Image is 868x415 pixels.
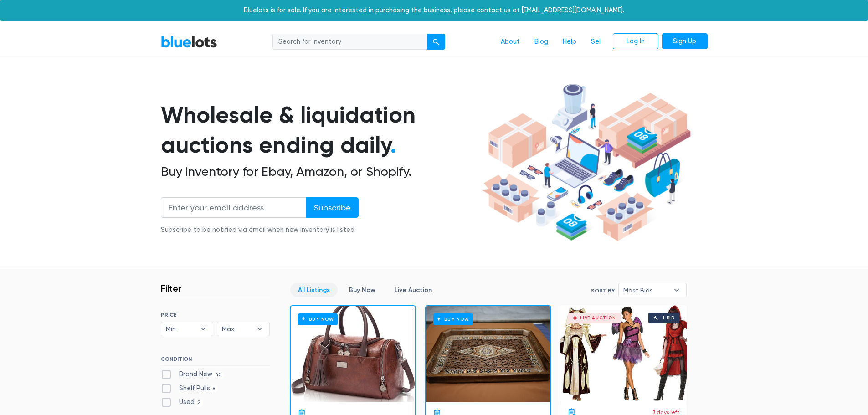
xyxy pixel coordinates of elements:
[478,80,694,246] img: hero-ee84e7d0318cb26816c560f6b4441b76977f77a177738b4e94f68c95b2b83dbb.png
[161,312,270,318] h6: PRICE
[161,225,359,235] div: Subscribe to be notified via email when new inventory is listed.
[161,356,270,366] h6: CONDITION
[555,33,584,51] a: Help
[291,306,415,402] a: Buy Now
[560,305,687,401] a: Live Auction 1 bid
[161,384,218,394] label: Shelf Pulls
[210,385,218,393] span: 8
[591,287,615,295] label: Sort By
[298,313,338,325] h6: Buy Now
[222,322,252,336] span: Max
[250,322,269,336] b: ▾
[166,322,196,336] span: Min
[527,33,555,51] a: Blog
[161,283,181,294] h3: Filter
[387,283,440,297] a: Live Auction
[663,316,675,320] div: 1 bid
[306,197,359,218] input: Subscribe
[161,35,217,48] a: BlueLots
[623,283,669,297] span: Most Bids
[433,313,473,325] h6: Buy Now
[161,197,307,218] input: Enter your email address
[341,283,383,297] a: Buy Now
[161,100,478,160] h1: Wholesale & liquidation auctions ending daily
[195,400,204,407] span: 2
[426,306,550,402] a: Buy Now
[161,369,225,379] label: Brand New
[161,164,478,179] h2: Buy inventory for Ebay, Amazon, or Shopify.
[580,316,616,320] div: Live Auction
[194,322,213,336] b: ▾
[212,371,225,379] span: 40
[161,397,204,407] label: Used
[613,33,658,50] a: Log In
[390,131,396,159] span: .
[272,34,427,50] input: Search for inventory
[662,33,708,50] a: Sign Up
[667,283,686,297] b: ▾
[584,33,609,51] a: Sell
[493,33,527,51] a: About
[290,283,338,297] a: All Listings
